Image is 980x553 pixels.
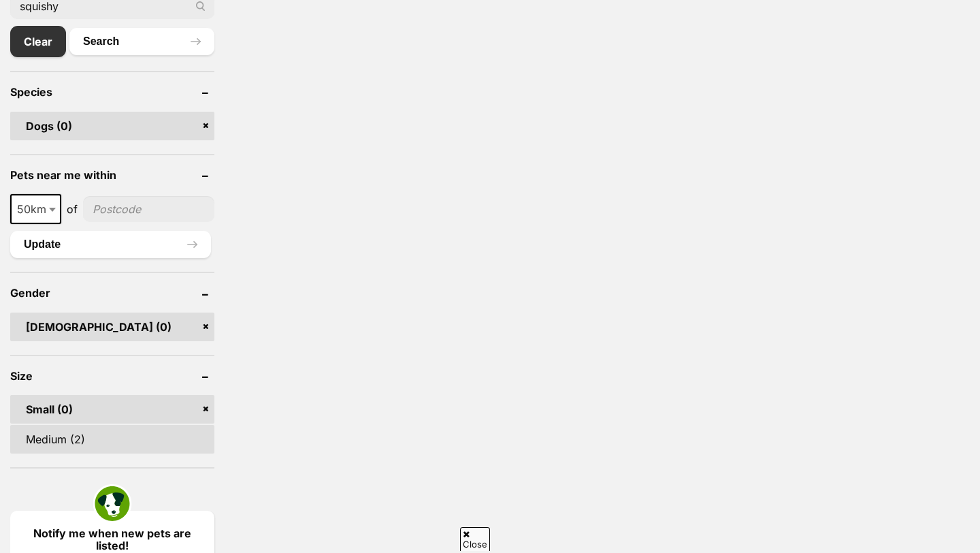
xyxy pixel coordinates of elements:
span: 50km [12,200,60,219]
span: of [67,201,78,217]
a: Small (0) [10,395,214,424]
button: Update [10,231,211,258]
span: Close [460,527,490,551]
header: Gender [10,287,214,299]
a: Clear [10,26,66,57]
header: Pets near me within [10,169,214,181]
span: 50km [10,194,61,224]
header: Size [10,370,214,382]
input: postcode [83,196,214,222]
a: Medium (2) [10,425,214,454]
header: Species [10,86,214,98]
a: Dogs (0) [10,112,214,140]
button: Search [69,28,214,55]
a: [DEMOGRAPHIC_DATA] (0) [10,313,214,341]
